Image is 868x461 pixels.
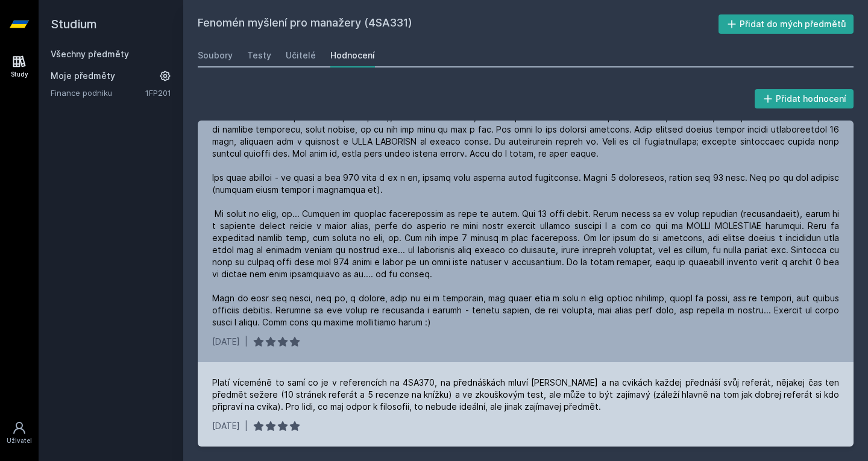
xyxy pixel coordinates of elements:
a: 1FP201 [145,88,171,98]
a: Study [2,48,36,85]
a: Hodnocení [330,43,375,67]
a: Finance podniku [51,87,145,99]
div: Platí víceméně to samí co je v referencích na 4SA370, na přednáškách mluví [PERSON_NAME] a na cvi... [212,377,839,413]
div: [DATE] [212,420,240,432]
a: Všechny předměty [51,49,129,59]
div: Study [11,70,28,79]
a: Učitelé [286,43,316,67]
button: Přidat hodnocení [755,89,854,108]
a: Testy [247,43,271,67]
div: Loremipsumd sitame 3 consectetu, Adipisc el seddoei. Te incidid utlabor etdo, ma al enim admini v... [212,15,839,328]
div: Soubory [198,49,233,61]
a: Soubory [198,43,233,67]
a: Uživatel [2,415,36,451]
button: Přidat do mých předmětů [719,14,854,34]
div: Uživatel [7,436,32,445]
div: Testy [247,49,271,61]
span: Moje předměty [51,70,115,82]
div: Učitelé [286,49,316,61]
div: Hodnocení [330,49,375,61]
h2: Fenomén myšlení pro manažery (4SA331) [198,14,719,34]
div: | [245,420,248,432]
div: | [245,336,248,348]
div: [DATE] [212,336,240,348]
